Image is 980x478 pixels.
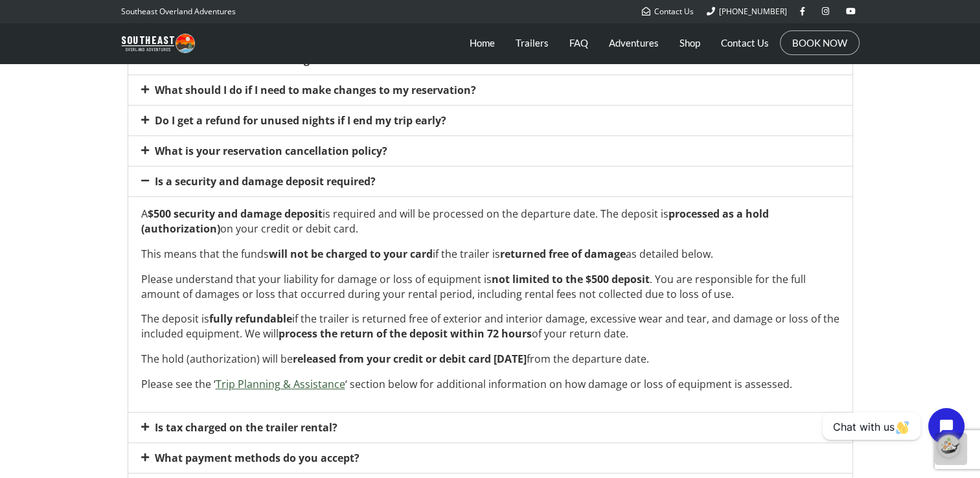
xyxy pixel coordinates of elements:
[209,312,292,326] strong: fully refundable
[609,27,659,59] a: Adventures
[128,443,852,473] div: What payment methods do you accept?
[707,6,787,17] a: [PHONE_NUMBER]
[155,174,376,188] a: Is a security and damage deposit required?
[719,6,787,17] span: [PHONE_NUMBER]
[128,136,852,166] div: What is your reservation cancellation policy?
[141,272,839,302] p: Please understand that your liability for damage or loss of equipment is . You are responsible fo...
[148,207,323,221] strong: $500 security and damage deposit
[721,27,769,59] a: Contact Us
[128,196,852,412] div: Is a security and damage deposit required?
[141,247,839,262] p: This means that the funds if the trailer is as detailed below.
[293,352,527,366] strong: released from your credit or debit card [DATE]
[679,27,700,59] a: Shop
[279,326,532,341] strong: process the return of the deposit within 72 hours
[569,27,588,59] a: FAQ
[216,377,345,391] a: Trip Planning & Assistance
[492,272,650,286] strong: not limited to the $500 deposit
[141,207,769,236] strong: processed as a hold (authorization)
[516,27,549,59] a: Trailers
[141,352,839,367] p: The hold (authorization) will be from the departure date.
[470,27,495,59] a: Home
[128,75,852,105] div: What should I do if I need to make changes to my reservation?
[128,413,852,442] div: Is tax charged on the trailer rental?
[121,3,236,20] p: Southeast Overland Adventures
[128,166,852,196] div: Is a security and damage deposit required?
[155,113,446,128] a: Do I get a refund for unused nights if I end my trip early?
[269,247,433,261] strong: will not be charged to your card
[141,207,839,236] p: A is required and will be processed on the departure date. The deposit is on your credit or debit...
[141,312,839,341] p: The deposit is if the trailer is returned free of exterior and interior damage, excessive wear an...
[155,420,337,435] a: Is tax charged on the trailer rental?
[792,36,847,49] a: BOOK NOW
[654,6,694,17] span: Contact Us
[141,377,839,392] p: Please see the ‘ ‘ section below for additional information on how damage or loss of equipment is...
[128,106,852,135] div: Do I get a refund for unused nights if I end my trip early?
[500,247,626,261] strong: returned free of damage
[121,34,195,53] img: Southeast Overland Adventures
[155,451,359,465] a: What payment methods do you accept?
[155,83,476,97] a: What should I do if I need to make changes to my reservation?
[642,6,694,17] a: Contact Us
[155,144,387,158] a: What is your reservation cancellation policy?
